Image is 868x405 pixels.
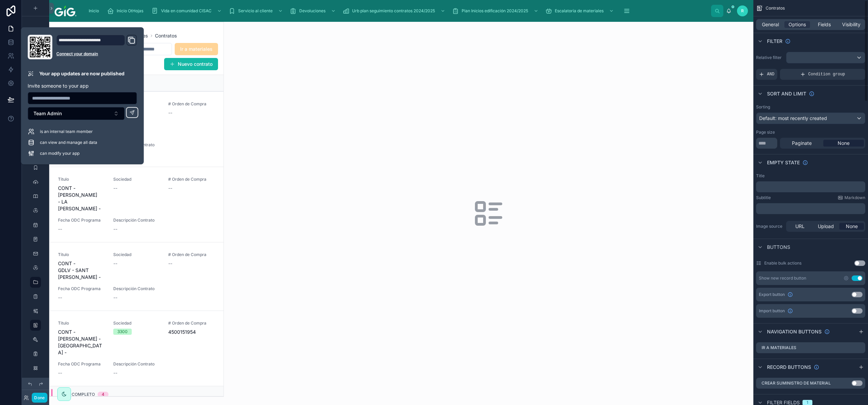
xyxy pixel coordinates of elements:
span: is an internal team member [40,129,93,134]
span: Navigation buttons [767,328,822,335]
span: Default: most recently created [759,115,827,121]
span: Completo [72,392,95,397]
span: R [741,8,744,14]
label: Ir a materiales [762,345,796,350]
span: Markdown [844,195,865,200]
div: scrollable content [82,3,711,18]
a: Markdown [838,195,865,200]
span: Paginate [792,140,812,147]
span: Vida en comunidad CISAC [161,8,212,14]
span: Fields [818,21,831,28]
a: Escalatoria de materiales [543,5,617,17]
span: Condition group [808,72,845,77]
label: Relative filter [756,55,783,60]
a: Plan Inicios edificación 2024/2025 [450,5,542,17]
span: Escalatoria de materiales [555,8,604,14]
span: can modify your app [40,151,79,156]
label: Title [756,173,765,179]
span: Urb plan seguimiento contratos 2024/2025 [352,8,435,14]
a: Devoluciones [288,5,339,17]
span: Servicio al cliente [238,8,273,14]
span: can view and manage all data [40,140,97,145]
span: Buttons [767,244,790,251]
span: None [846,223,858,230]
span: URL [795,223,805,230]
span: Filter [767,38,782,45]
span: Devoluciones [299,8,325,14]
span: Contratos [766,5,785,11]
a: Inicio OtHojas [105,5,148,17]
p: Invite someone to your app [28,82,137,89]
div: 4 [102,392,104,397]
label: Enable bulk actions [764,260,801,266]
p: Your app updates are now published [39,70,125,77]
label: Sorting [756,104,770,110]
span: General [762,21,779,28]
a: Connect your domain [56,51,137,57]
label: Image source [756,224,783,229]
div: scrollable content [756,203,865,214]
span: Team Admin [33,110,62,117]
div: Domain and Custom Link [56,35,137,59]
a: Servicio al cliente [227,5,286,17]
span: Upload [818,223,834,230]
span: None [838,140,850,147]
a: Urb plan seguimiento contratos 2024/2025 [341,5,449,17]
span: Visibility [842,21,860,28]
span: Sort And Limit [767,90,806,97]
span: Inicio [89,8,99,14]
div: scrollable content [756,181,865,192]
span: AND [767,72,775,77]
button: Default: most recently created [756,112,865,124]
span: Export button [759,292,785,297]
a: Vida en comunidad CISAC [149,5,225,17]
span: Empty state [767,159,800,166]
span: Plan Inicios edificación 2024/2025 [462,8,528,14]
span: Record buttons [767,364,811,371]
span: Inicio OtHojas [117,8,143,14]
span: Options [789,21,806,28]
label: Subtitle [756,195,771,200]
button: Select Button [28,107,125,120]
img: App logo [55,5,76,16]
label: Crear suministro de material [762,380,831,386]
div: Show new record button [759,275,806,281]
label: Page size [756,130,775,135]
button: Done [32,393,47,403]
span: Import button [759,308,785,314]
